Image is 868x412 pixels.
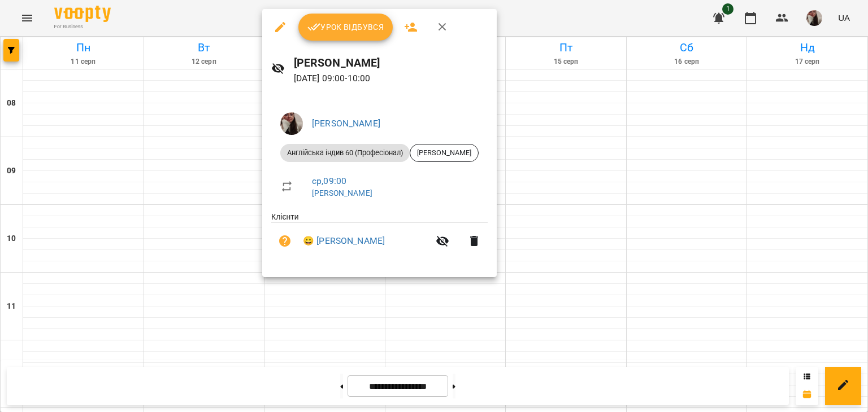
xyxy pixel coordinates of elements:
[410,148,478,158] span: [PERSON_NAME]
[307,20,384,34] span: Урок відбувся
[303,234,385,248] a: 😀 [PERSON_NAME]
[280,112,303,135] img: 1f4191d1e6bf4d4653f261dfca641a65.jpg
[294,54,488,72] h6: [PERSON_NAME]
[280,148,410,158] span: Англійська індив 60 (Професіонал)
[271,211,488,264] ul: Клієнти
[410,144,479,162] div: [PERSON_NAME]
[298,14,393,41] button: Урок відбувся
[312,176,346,186] a: ср , 09:00
[294,72,488,85] p: [DATE] 09:00 - 10:00
[312,118,380,129] a: [PERSON_NAME]
[271,227,298,255] button: Візит ще не сплачено. Додати оплату?
[312,189,372,198] a: [PERSON_NAME]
